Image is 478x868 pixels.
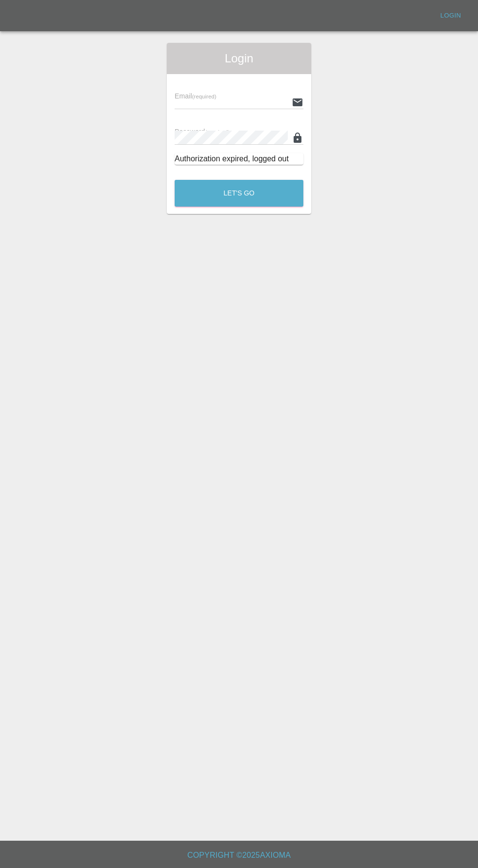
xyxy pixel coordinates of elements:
button: Let's Go [175,180,303,207]
small: (required) [205,129,230,135]
h6: Copyright © 2025 Axioma [8,849,470,862]
a: Login [435,8,466,23]
span: Email [175,92,216,100]
span: Login [175,51,303,66]
small: (required) [192,94,217,99]
div: Authorization expired, logged out [175,153,303,165]
span: Password [175,128,229,135]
